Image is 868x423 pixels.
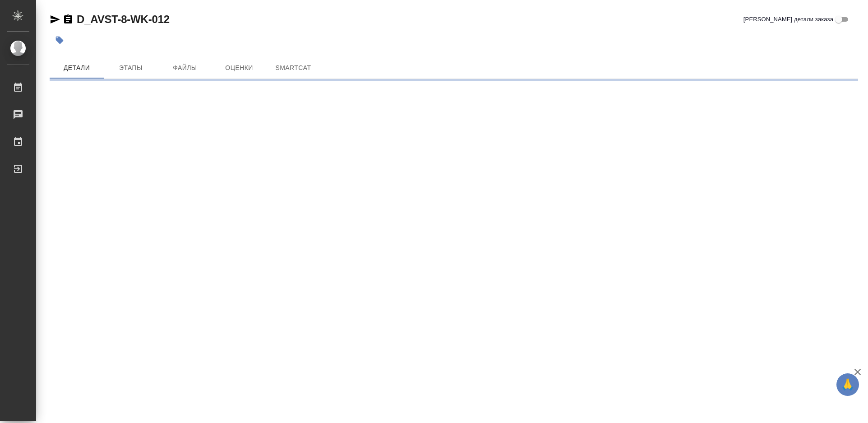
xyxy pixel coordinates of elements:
[77,13,170,25] a: D_AVST-8-WK-012
[272,62,315,74] span: SmartCat
[217,62,261,74] span: Оценки
[109,62,152,74] span: Этапы
[63,14,74,25] button: Скопировать ссылку
[50,30,69,50] button: Добавить тэг
[163,62,207,74] span: Файлы
[836,373,859,396] button: 🙏
[840,375,855,394] span: 🙏
[50,14,60,25] button: Скопировать ссылку для ЯМессенджера
[743,15,833,24] span: [PERSON_NAME] детали заказа
[55,62,98,74] span: Детали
